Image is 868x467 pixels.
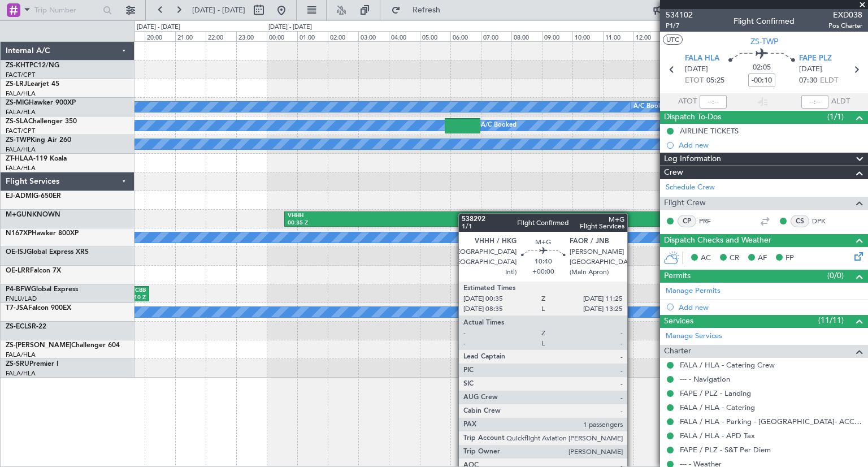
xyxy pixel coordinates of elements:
input: --:-- [700,95,727,109]
span: ELDT [820,75,838,87]
span: ZS-LRJ [6,81,27,88]
a: FALA/HLA [6,351,36,359]
a: EJ-ADMIG-650ER [6,193,61,200]
a: N167XPHawker 800XP [6,230,79,237]
div: 21:00 [175,31,206,41]
a: ZS-MIGHawker 900XP [6,100,76,106]
span: Crew [664,166,683,179]
span: ZS-ECL [6,323,28,330]
a: --- - Navigation [680,374,730,384]
span: CR [730,253,739,264]
div: 00:00 [267,31,297,41]
span: T7-JSA [6,305,28,312]
span: OE-LRR [6,267,30,274]
div: A/C Booked [633,98,669,115]
a: Manage Services [666,331,722,342]
span: ALDT [831,96,850,107]
span: OE-ISJ [6,249,27,256]
a: M+GUNKNOWN [6,211,60,218]
span: (0/0) [827,270,844,282]
a: P4-BFWGlobal Express [6,286,78,293]
span: Dispatch To-Dos [664,111,721,124]
span: EJ-ADMI [6,193,33,200]
a: FACT/CPT [6,127,35,135]
div: CS [791,215,809,227]
button: Refresh [386,1,454,19]
span: ZT-HLA [6,155,28,162]
button: UTC [663,34,683,45]
div: 06:00 [450,31,481,41]
span: 05:25 [706,75,724,87]
a: T7-JSAFalcon 900EX [6,305,71,312]
span: ZS-SLA [6,118,28,125]
span: [DATE] [685,64,708,75]
div: 12:00 [633,31,664,41]
span: FAPE PLZ [799,53,832,64]
span: Pos Charter [828,21,862,31]
span: ETOT [685,75,704,87]
div: 22:00 [206,31,236,41]
span: FP [785,253,794,264]
span: Services [664,315,693,328]
span: 534102 [666,9,693,21]
a: FAPE / PLZ - S&T Per Diem [680,445,771,455]
div: Add new [679,302,862,312]
a: ZS-SLAChallenger 350 [6,118,77,125]
a: ZS-ECLSR-22 [6,323,46,330]
a: FAPE / PLZ - Landing [680,388,751,398]
div: 09:00 [542,31,572,41]
a: FNLU/LAD [6,295,37,303]
span: 07:30 [799,75,817,87]
a: ZS-LRJLearjet 45 [6,81,59,88]
span: ZS-KHT [6,62,29,69]
a: PRF [699,216,724,226]
a: FALA / HLA - Parking - [GEOGRAPHIC_DATA]- ACC # 1800 [680,417,862,426]
input: Trip Number [34,2,99,19]
a: FALA/HLA [6,89,36,98]
a: ZS-SRUPremier I [6,361,58,367]
span: ATOT [678,96,697,107]
span: [DATE] - [DATE] [192,5,245,15]
a: FALA / HLA - Catering [680,403,755,412]
div: A/C Booked [481,117,517,134]
a: DPK [812,216,837,226]
div: 04:00 [389,31,419,41]
span: ZS-[PERSON_NAME] [6,342,71,349]
a: FALA/HLA [6,164,36,172]
a: ZS-KHTPC12/NG [6,62,59,69]
span: P1/7 [666,21,693,31]
span: ZS-SRU [6,361,29,367]
span: Flight Crew [664,197,706,210]
a: ZS-TWPKing Air 260 [6,137,71,144]
a: FALA/HLA [6,145,36,154]
span: (11/11) [818,314,844,326]
a: FACT/CPT [6,71,35,79]
span: ZS-TWP [750,36,778,47]
span: 02:05 [753,62,771,73]
div: 20:00 [145,31,175,41]
span: (1/1) [827,111,844,123]
span: ZS-TWP [6,137,31,144]
span: AF [758,253,767,264]
span: AC [701,253,711,264]
span: Dispatch Checks and Weather [664,234,771,247]
a: FALA / HLA - Catering Crew [680,360,775,370]
span: P4-BFW [6,286,31,293]
a: OE-ISJGlobal Express XRS [6,249,89,256]
div: 02:00 [328,31,358,41]
div: Add new [679,140,862,150]
span: M+G [6,211,21,218]
a: Schedule Crew [666,182,715,193]
span: Charter [664,345,691,358]
a: OE-LRRFalcon 7X [6,267,61,274]
span: Permits [664,270,691,283]
a: ZT-HLAA-119 Koala [6,155,67,162]
a: Manage Permits [666,286,721,297]
div: 23:00 [236,31,267,41]
span: [DATE] [799,64,822,75]
div: [DATE] - [DATE] [137,23,180,32]
div: 10:00 [572,31,603,41]
a: FALA / HLA - APD Tax [680,431,755,440]
div: Flight Confirmed [734,15,795,27]
div: 05:00 [420,31,450,41]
